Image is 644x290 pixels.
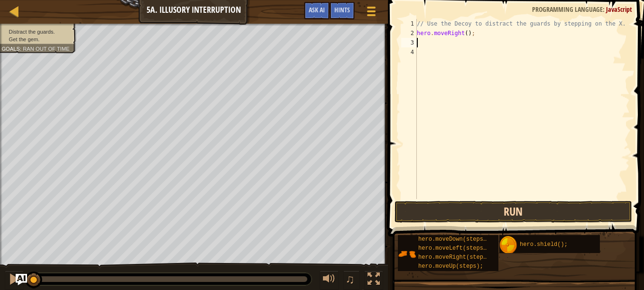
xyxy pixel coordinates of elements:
img: portrait.png [499,236,517,254]
span: : [603,5,606,14]
div: 2 [401,28,417,38]
button: Show game menu [359,2,383,24]
span: hero.moveRight(steps); [418,254,493,261]
li: Get the gem. [1,36,71,43]
button: Ctrl + P: Pause [5,271,24,290]
span: hero.shield(); [520,241,568,248]
span: hero.moveLeft(steps); [418,245,490,252]
span: ♫ [345,272,355,286]
span: Distract the guards. [9,28,55,35]
button: ♫ [343,271,359,290]
span: Get the gem. [9,36,40,42]
span: Programming language [532,5,603,14]
button: Run [395,201,632,223]
div: 1 [401,19,417,28]
span: hero.moveDown(steps); [418,236,490,243]
button: Ask AI [16,274,27,285]
div: 3 [401,38,417,47]
div: 4 [401,47,417,57]
span: : [20,45,23,52]
button: Adjust volume [320,271,339,290]
button: Toggle fullscreen [364,271,383,290]
span: Ran out of time [23,45,70,52]
span: Hints [334,5,350,14]
span: hero.moveUp(steps); [418,263,483,270]
span: Ask AI [309,5,325,14]
button: Ask AI [304,2,330,19]
span: Goals [1,45,20,52]
span: JavaScript [606,5,632,14]
img: portrait.png [398,245,416,263]
li: Distract the guards. [1,28,71,36]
